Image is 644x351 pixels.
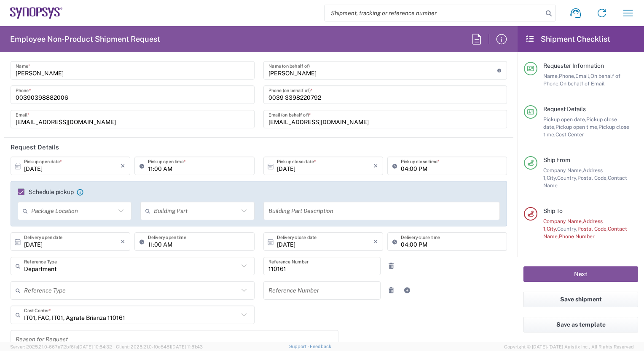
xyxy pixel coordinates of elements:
input: Shipment, tracking or reference number [325,5,543,21]
label: Schedule pickup [18,189,74,195]
a: Feedback [310,344,331,349]
span: City, [547,175,557,181]
button: Save as template [523,317,638,332]
span: Requester Information [543,62,604,69]
span: Cost Center [555,131,584,138]
span: Phone Number [559,233,595,239]
span: Pickup open date, [543,116,586,122]
span: [DATE] 10:54:32 [78,344,112,349]
i: × [373,159,378,173]
span: Postal Code, [577,175,608,181]
span: Ship From [543,157,570,163]
span: Pickup open time, [555,124,598,130]
button: Save shipment [523,292,638,307]
h2: Request Details [11,143,59,152]
span: Postal Code, [577,226,608,232]
i: × [121,159,125,173]
i: × [373,235,378,248]
button: Next [523,266,638,282]
a: Remove Reference [385,285,397,296]
h2: Shipment Checklist [525,34,610,44]
span: Copyright © [DATE]-[DATE] Agistix Inc., All Rights Reserved [504,343,634,351]
a: Support [289,344,310,349]
a: Add Reference [401,285,413,296]
i: × [121,235,125,248]
span: Ship To [543,207,563,214]
span: Client: 2025.21.0-f0c8481 [116,344,203,349]
span: Name, [543,73,559,79]
span: Country, [557,175,577,181]
span: On behalf of Email [560,80,605,87]
a: Remove Reference [385,260,397,272]
span: City, [547,226,557,232]
span: Company Name, [543,218,583,224]
h2: Employee Non-Product Shipment Request [10,34,160,44]
span: [DATE] 11:51:43 [171,344,203,349]
span: Company Name, [543,167,583,173]
span: Server: 2025.21.0-667a72bf6fa [10,344,112,349]
span: Phone, [559,73,575,79]
span: Email, [575,73,590,79]
span: Request Details [543,106,586,112]
span: Country, [557,226,577,232]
